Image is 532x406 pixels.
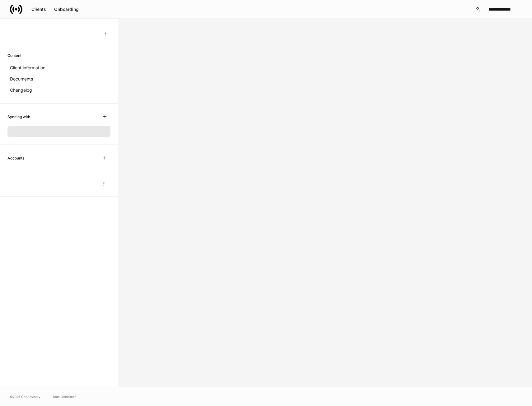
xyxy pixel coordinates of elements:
[53,394,76,399] a: Data Disclaimer
[54,7,79,12] div: Onboarding
[7,114,30,120] h6: Syncing with
[50,4,83,14] button: Onboarding
[7,53,21,58] h6: Content
[7,85,110,96] a: Changelog
[10,65,45,71] p: Client information
[10,87,32,93] p: Changelog
[7,62,110,73] a: Client information
[27,4,50,14] button: Clients
[10,76,33,82] p: Documents
[10,394,40,399] span: © 2025 OneAdvisory
[7,155,24,161] h6: Accounts
[31,7,46,12] div: Clients
[7,73,110,85] a: Documents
